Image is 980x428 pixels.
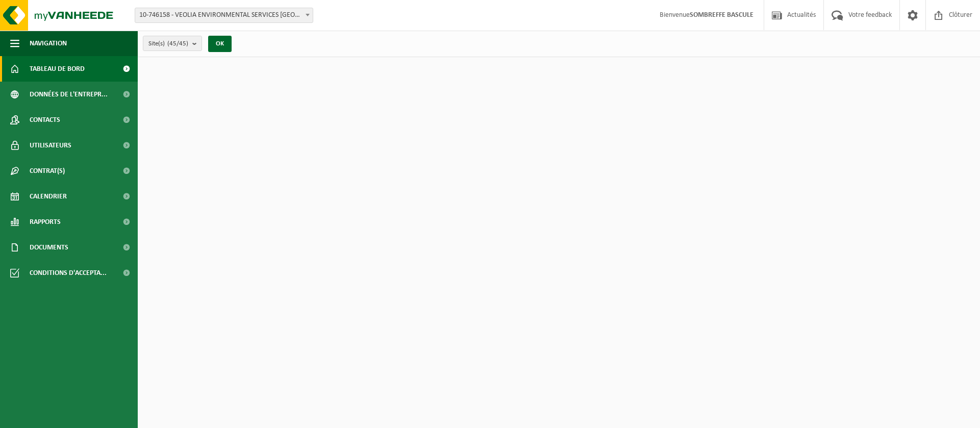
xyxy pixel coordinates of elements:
[135,8,313,23] span: 10-746158 - VEOLIA ENVIRONMENTAL SERVICES WALLONIE - GRÂCE-HOLLOGNE
[30,260,107,286] span: Conditions d'accepta...
[143,36,202,51] button: Site(s)(45/45)
[30,184,67,209] span: Calendrier
[167,40,188,47] count: (45/45)
[30,133,71,158] span: Utilisateurs
[208,36,232,52] button: OK
[30,235,68,260] span: Documents
[690,11,753,19] strong: SOMBREFFE BASCULE
[30,209,61,235] span: Rapports
[30,107,60,133] span: Contacts
[30,56,85,82] span: Tableau de bord
[30,31,67,56] span: Navigation
[148,36,188,52] span: Site(s)
[30,82,108,107] span: Données de l'entrepr...
[135,8,313,22] span: 10-746158 - VEOLIA ENVIRONMENTAL SERVICES WALLONIE - GRÂCE-HOLLOGNE
[30,158,65,184] span: Contrat(s)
